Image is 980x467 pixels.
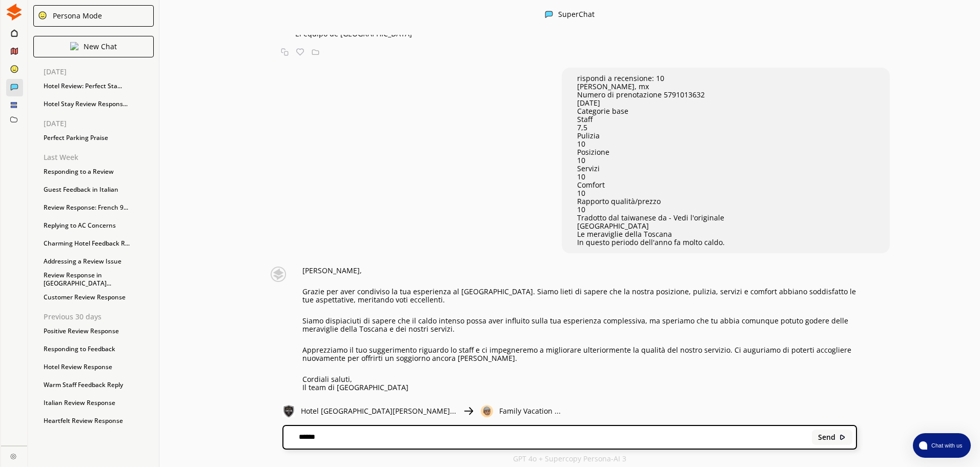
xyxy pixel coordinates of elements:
[839,434,846,441] img: Close
[577,197,725,206] p: Rapporto qualità/prezzo
[577,115,725,124] p: Staff
[6,4,23,21] img: Close
[38,431,159,446] div: Responding to a Review
[577,222,725,230] p: [GEOGRAPHIC_DATA]
[38,254,159,269] div: Addressing a Review Issue
[282,405,295,417] img: Close
[577,148,725,156] p: Posizione
[38,290,159,305] div: Customer Review Response
[38,341,159,357] div: Responding to Feedback
[577,214,725,222] p: Tradotto dal taiwanese da - Vedi l'originale
[302,383,857,392] p: Il team di [GEOGRAPHIC_DATA]
[38,395,159,411] div: Italian Review Response
[49,12,102,20] div: Persona Mode
[296,48,304,56] img: Favorite
[558,10,595,20] div: SuperChat
[577,124,725,132] p: 7,5
[38,78,159,94] div: Hotel Review: Perfect Sta...
[38,359,159,375] div: Hotel Review Response
[577,206,725,214] p: 10
[84,43,117,51] p: New Chat
[577,156,725,165] p: 10
[577,238,725,247] p: In questo periodo dell'anno fa molto caldo.
[577,140,725,148] p: 10
[577,74,725,83] p: rispondi a recensione: 10
[302,375,857,383] p: Cordiali saluti,
[513,455,626,463] p: GPT 4o + Supercopy Persona-AI 3
[1,446,27,464] a: Close
[38,272,159,287] div: Review Response in [GEOGRAPHIC_DATA]...
[38,377,159,393] div: Warm Staff Feedback Reply
[281,48,289,56] img: Copy
[302,288,857,304] p: Grazie per aver condiviso la tua esperienza al [GEOGRAPHIC_DATA]. Siamo lieti di sapere che la no...
[577,230,725,238] p: Le meraviglie della Toscana
[38,236,159,251] div: Charming Hotel Feedback R...
[577,173,725,181] p: 10
[44,153,159,161] p: Last Week
[545,10,553,18] img: Close
[38,413,159,429] div: Heartfelt Review Response
[913,433,971,458] button: atlas-launcher
[44,313,159,321] p: Previous 30 days
[481,405,493,417] img: Close
[38,96,159,112] div: Hotel Stay Review Respons...
[577,165,725,173] p: Servizi
[927,441,965,450] span: Chat with us
[38,323,159,339] div: Positive Review Response
[302,267,857,275] p: [PERSON_NAME],
[38,164,159,179] div: Responding to a Review
[577,181,725,189] p: Comfort
[818,433,835,441] b: Send
[577,132,725,140] p: Pulizia
[44,68,159,76] p: [DATE]
[312,48,319,56] img: Save
[44,119,159,128] p: [DATE]
[301,407,456,415] p: Hotel [GEOGRAPHIC_DATA][PERSON_NAME]...
[38,200,159,215] div: Review Response: French 9...
[38,130,159,146] div: Perfect Parking Praise
[302,346,857,362] p: Apprezziamo il tuo suggerimento riguardo lo staff e ci impegneremo a migliorare ulteriormente la ...
[462,405,475,417] img: Close
[10,453,16,459] img: Close
[38,218,159,233] div: Replying to AC Concerns
[577,91,725,99] p: Numero di prenotazione 5791013632
[295,30,857,38] p: El equipo de [GEOGRAPHIC_DATA]
[577,107,725,115] p: Categorie base
[70,42,78,50] img: Close
[302,317,857,333] p: Siamo dispiaciuti di sapere che il caldo intenso possa aver influito sulla tua esperienza comples...
[38,182,159,197] div: Guest Feedback in Italian
[499,407,561,415] p: Family Vacation ...
[577,83,725,91] p: [PERSON_NAME], mx
[38,11,47,20] img: Close
[577,99,725,107] p: [DATE]
[577,189,725,197] p: 10
[260,267,297,282] img: Close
